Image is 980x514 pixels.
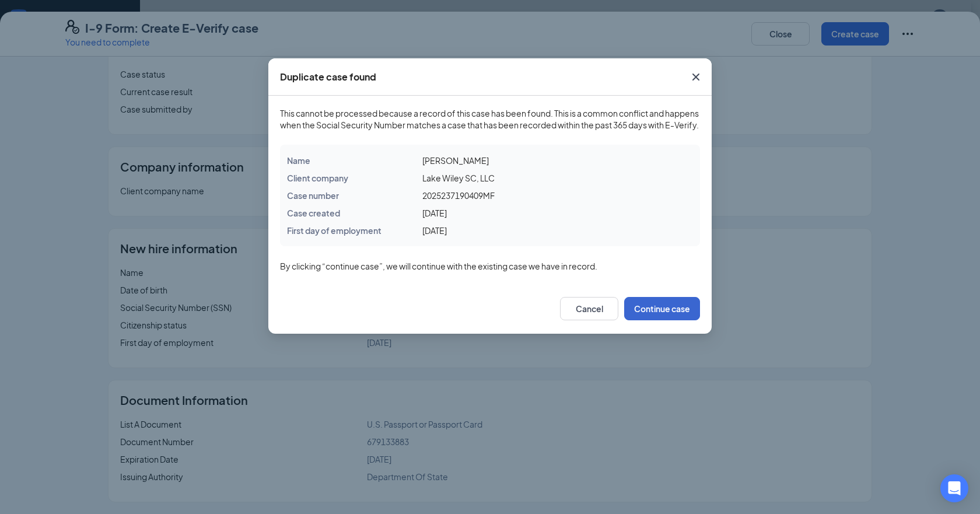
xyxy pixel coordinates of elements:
[940,474,968,502] div: Open Intercom Messenger
[560,297,618,320] button: Cancel
[280,260,700,272] span: By clicking “continue case”, we will continue with the existing case we have in record.
[422,155,489,166] span: [PERSON_NAME]
[680,58,712,96] button: Close
[287,225,381,236] span: First day of employment
[287,155,310,166] span: Name
[287,208,340,218] span: Case created
[280,107,700,131] span: This cannot be processed because a record of this case has been found. This is a common conflict ...
[422,190,495,201] span: 2025237190409MF
[287,173,348,183] span: Client company
[624,297,700,320] button: Continue case
[422,173,495,183] span: Lake Wiley SC, LLC
[280,71,376,83] div: Duplicate case found
[287,190,339,201] span: Case number
[689,70,703,84] svg: Cross
[422,208,447,218] span: [DATE]
[422,225,447,236] span: [DATE]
